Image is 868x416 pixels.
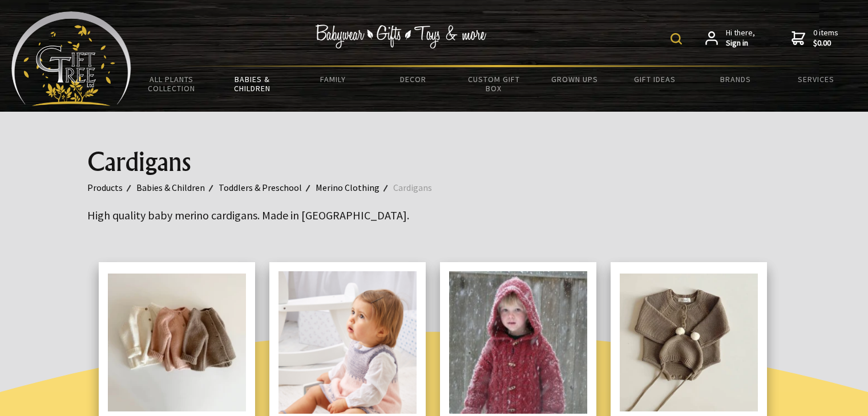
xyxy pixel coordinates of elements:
a: Products [87,180,136,195]
a: Babies & Children [136,180,219,195]
a: Toddlers & Preschool [219,180,316,195]
strong: $0.00 [813,38,838,48]
a: All Plants Collection [131,67,212,100]
img: Babyware - Gifts - Toys and more... [11,11,131,106]
strong: Sign in [726,38,755,48]
a: Grown Ups [534,67,615,91]
a: Gift Ideas [615,67,695,91]
a: Decor [373,67,454,91]
a: Brands [696,67,776,91]
a: Merino Clothing [316,180,393,195]
span: Hi there, [726,28,755,48]
img: product search [671,33,682,44]
big: High quality baby merino cardigans. Made in [GEOGRAPHIC_DATA]. [87,208,409,222]
a: Custom Gift Box [454,67,534,100]
span: 0 items [813,27,838,48]
a: 0 items$0.00 [792,28,838,48]
a: Babies & Children [212,67,292,100]
a: Family [292,67,373,91]
h1: Cardigans [87,148,781,176]
img: Babywear - Gifts - Toys & more [316,25,487,48]
a: Services [776,67,857,91]
a: Cardigans [393,180,446,195]
a: Hi there,Sign in [705,28,755,48]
